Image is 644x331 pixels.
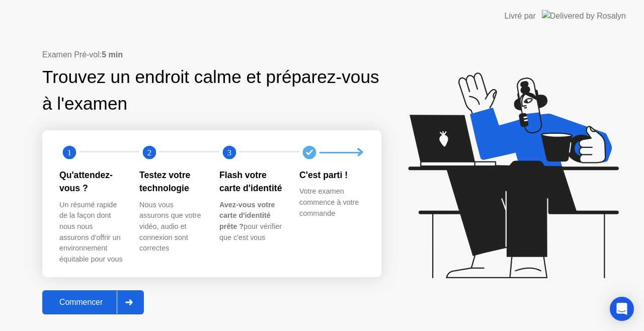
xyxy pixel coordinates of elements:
div: Examen Pré-vol: [42,49,381,61]
div: C'est parti ! [299,169,363,182]
div: Testez votre technologie [139,169,203,195]
div: Commencer [45,298,117,307]
b: 5 min [102,50,123,59]
b: Avez-vous votre carte d'identité prête ? [219,201,275,230]
text: 2 [147,148,151,157]
div: Votre examen commence à votre commande [299,186,363,219]
div: Open Intercom Messenger [610,297,634,321]
button: Commencer [42,290,144,314]
div: Un résumé rapide de la façon dont nous nous assurons d'offrir un environnement équitable pour vous [59,200,123,265]
text: 1 [67,148,71,157]
div: Qu'attendez-vous ? [59,169,123,195]
text: 3 [227,148,231,157]
div: pour vérifier que c'est vous [219,200,283,243]
div: Flash votre carte d'identité [219,169,283,195]
div: Livré par [505,10,536,22]
img: Delivered by Rosalyn [542,10,626,22]
div: Trouvez un endroit calme et préparez-vous à l'examen [42,64,381,117]
div: Nous vous assurons que votre vidéo, audio et connexion sont correctes [139,200,203,254]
